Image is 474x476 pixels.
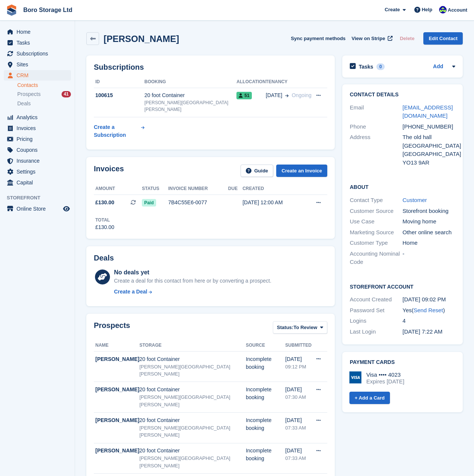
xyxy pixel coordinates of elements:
[414,307,443,313] a: Send Reset
[285,416,311,424] div: [DATE]
[403,295,456,304] div: [DATE] 09:02 PM
[4,166,71,177] a: menu
[285,355,311,363] div: [DATE]
[366,371,404,378] div: Visa •••• 4023
[350,217,403,226] div: Use Case
[277,324,293,331] span: Status:
[433,63,443,71] a: Add
[4,27,71,37] a: menu
[403,207,456,216] div: Storefront booking
[350,295,403,304] div: Account Created
[17,145,62,155] span: Coupons
[350,183,455,190] h2: About
[94,120,144,142] a: Create a Subscription
[144,76,237,88] th: Booking
[403,228,456,237] div: Other online search
[17,204,62,214] span: Online Store
[94,76,144,88] th: ID
[95,217,114,223] div: Total
[291,32,346,45] button: Sync payment methods
[17,48,62,59] span: Subscriptions
[139,447,245,455] div: 20 foot Container
[4,70,71,81] a: menu
[422,6,432,13] span: Help
[6,4,17,16] img: stora-icon-8386f47178a22dfd0bd8f6a31ec36ba5ce8667c1dd55bd0f319d3a0aa187defe.svg
[4,112,71,123] a: menu
[17,90,71,98] a: Prospects 41
[17,100,31,107] span: Deals
[350,207,403,216] div: Customer Source
[4,123,71,133] a: menu
[7,194,75,202] span: Storefront
[403,104,453,119] a: [EMAIL_ADDRESS][DOMAIN_NAME]
[17,37,62,48] span: Tasks
[4,59,71,70] a: menu
[4,156,71,166] a: menu
[246,355,285,371] div: Incomplete booking
[95,447,139,455] div: [PERSON_NAME]
[412,307,445,313] span: ( )
[94,91,144,99] div: 100615
[17,100,71,108] a: Deals
[246,386,285,401] div: Incomplete booking
[350,306,403,315] div: Password Set
[168,183,228,195] th: Invoice number
[285,394,311,401] div: 07:30 AM
[350,328,403,336] div: Last Login
[94,254,114,262] h2: Deals
[285,447,311,455] div: [DATE]
[94,340,139,352] th: Name
[139,340,245,352] th: Storage
[403,328,442,335] time: 2025-08-14 06:22:56 UTC
[285,363,311,371] div: 09:12 PM
[350,359,455,365] h2: Payment cards
[94,63,327,72] h2: Subscriptions
[17,134,62,144] span: Pricing
[403,217,456,226] div: Moving home
[236,76,266,88] th: Allocation
[139,455,245,469] div: [PERSON_NAME][GEOGRAPHIC_DATA][PERSON_NAME]
[397,32,417,45] button: Delete
[403,142,456,150] div: [GEOGRAPHIC_DATA]
[4,145,71,155] a: menu
[246,340,285,352] th: Source
[17,70,62,81] span: CRM
[242,199,303,207] div: [DATE] 12:00 AM
[17,177,62,188] span: Capital
[403,150,456,159] div: [GEOGRAPHIC_DATA]
[94,165,124,177] h2: Invoices
[403,133,456,142] div: The old hall
[276,165,327,177] a: Create an Invoice
[94,123,140,139] div: Create a Subscription
[350,250,403,266] div: Accounting Nominal Code
[139,416,245,424] div: 20 foot Container
[236,92,251,99] span: 51
[350,239,403,247] div: Customer Type
[350,228,403,237] div: Marketing Source
[376,63,385,70] div: 0
[142,183,168,195] th: Status
[285,340,311,352] th: Submitted
[242,183,303,195] th: Created
[403,159,456,167] div: YO13 9AR
[17,59,62,70] span: Sites
[403,197,427,203] a: Customer
[114,288,147,296] div: Create a Deal
[349,392,390,404] a: + Add a Card
[94,321,130,335] h2: Prospects
[94,183,142,195] th: Amount
[403,306,456,315] div: Yes
[448,6,467,14] span: Account
[403,317,456,325] div: 4
[17,27,62,37] span: Home
[104,34,179,44] h2: [PERSON_NAME]
[95,199,114,207] span: £130.00
[17,166,62,177] span: Settings
[4,37,71,48] a: menu
[241,165,274,177] a: Guide
[139,394,245,408] div: [PERSON_NAME][GEOGRAPHIC_DATA][PERSON_NAME]
[95,223,114,231] div: £130.00
[139,424,245,439] div: [PERSON_NAME][GEOGRAPHIC_DATA][PERSON_NAME]
[144,91,237,99] div: 20 foot Container
[17,91,41,98] span: Prospects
